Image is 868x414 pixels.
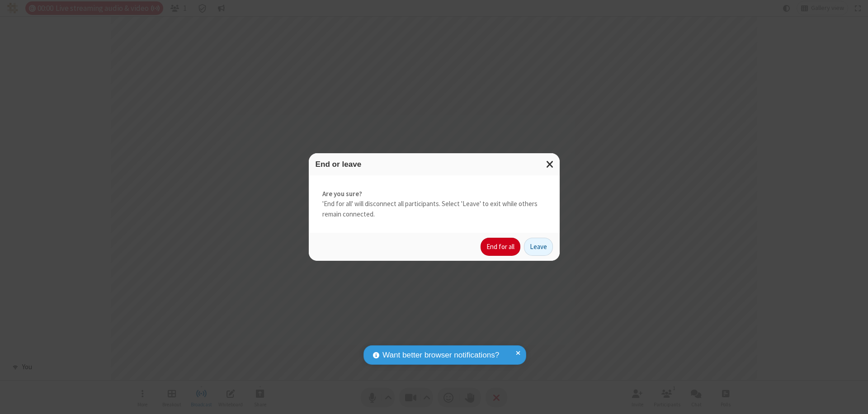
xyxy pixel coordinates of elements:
[316,160,553,169] h3: End or leave
[322,189,546,199] strong: Are you sure?
[382,349,499,361] span: Want better browser notifications?
[541,153,560,175] button: Close modal
[524,238,553,256] button: Leave
[481,238,520,256] button: End for all
[309,175,560,233] div: 'End for all' will disconnect all participants. Select 'Leave' to exit while others remain connec...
